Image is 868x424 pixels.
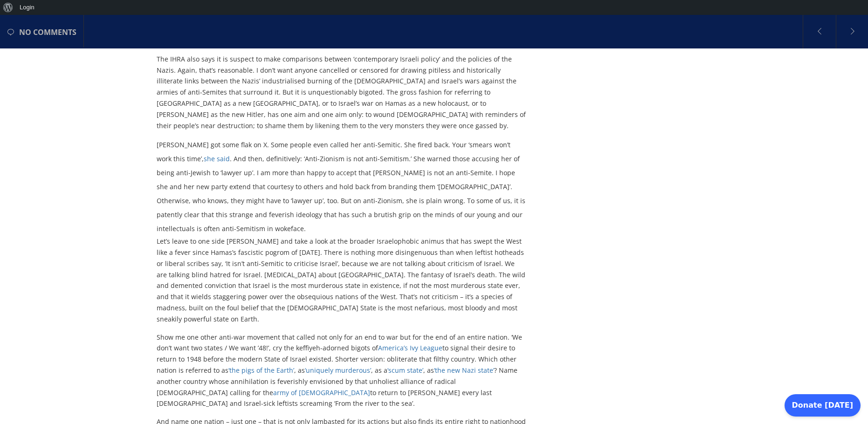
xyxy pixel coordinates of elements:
[204,154,230,163] a: she said
[273,388,370,397] a: army of [DEMOGRAPHIC_DATA]
[434,366,494,375] a: ‘the new Nazi state’
[157,236,526,324] p: Let’s leave to one side [PERSON_NAME] and take a look at the broader Israelophobic animus that ha...
[305,366,371,375] a: ‘uniquely murderous’
[228,366,294,375] a: ‘the pigs of the Earth’
[387,366,423,375] a: ‘scum state’
[157,138,526,236] div: [PERSON_NAME] got some flak on X. Some people even called her anti-Semitic. She fired back. Your ...
[157,332,526,410] p: Show me one other anti-war movement that called not only for an end to war but for the end of an ...
[378,343,442,352] a: America’s Ivy League
[19,16,76,48] span: no comments
[157,54,526,131] p: The IHRA also says it is suspect to make comparisons between ‘contemporary Israeli policy’ and th...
